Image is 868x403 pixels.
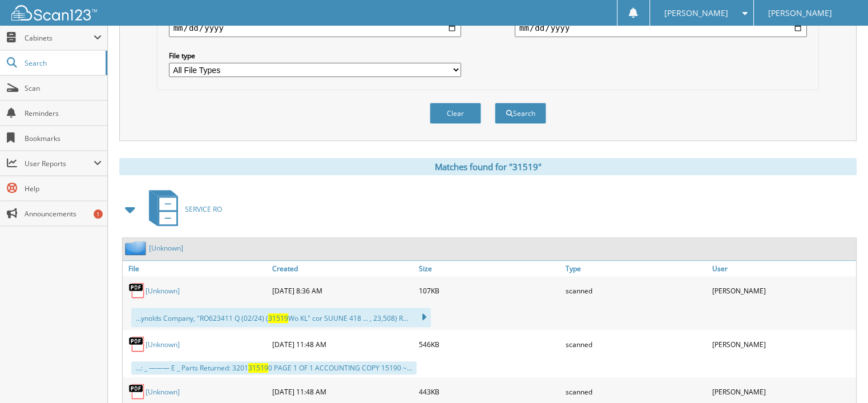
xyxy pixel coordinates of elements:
img: PDF.png [128,282,146,299]
div: [DATE] 11:48 AM [269,333,416,356]
button: Clear [430,103,481,124]
div: 1 [94,209,103,219]
a: Size [416,261,563,276]
button: Search [495,103,546,124]
span: 31519 [268,313,288,323]
span: Scan [25,83,102,93]
label: File type [169,51,461,61]
span: Cabinets [25,33,94,43]
div: 443KB [416,380,563,403]
span: Search [25,58,100,68]
input: end [515,19,807,37]
div: [PERSON_NAME] [709,380,856,403]
div: scanned [563,380,709,403]
a: Type [563,261,709,276]
a: Created [269,261,416,276]
a: [Unknown] [146,387,180,397]
div: [DATE] 11:48 AM [269,380,416,403]
div: 546KB [416,333,563,356]
a: File [123,261,269,276]
div: 107KB [416,279,563,302]
a: [Unknown] [149,243,183,253]
span: Bookmarks [25,134,102,143]
span: Help [25,184,102,194]
span: [PERSON_NAME] [768,10,832,17]
div: [DATE] 8:36 AM [269,279,416,302]
img: PDF.png [128,336,146,353]
img: scan123-logo-white.svg [11,5,97,21]
img: PDF.png [128,383,146,400]
img: folder2.png [125,241,149,255]
div: scanned [563,279,709,302]
input: start [169,19,461,37]
span: SERVICE RO [185,204,222,214]
span: 31519 [248,363,268,373]
div: [PERSON_NAME] [709,279,856,302]
span: User Reports [25,159,94,168]
a: [Unknown] [146,340,180,349]
a: User [709,261,856,276]
div: ...: _ ——— E _ Parts Returned: 3201 0 PAGE 1 OF 1 ACCOUNTING COPY 15190 ~... [131,361,417,374]
div: ...ynolds Company, "RO623411 Q (02/24) ( Wo KL" cor SUUNE 418 ... , 23,508) R... [131,308,431,327]
a: [Unknown] [146,286,180,296]
a: SERVICE RO [142,187,222,232]
span: [PERSON_NAME] [664,10,728,17]
div: [PERSON_NAME] [709,333,856,356]
div: scanned [563,333,709,356]
div: Matches found for "31519" [119,158,857,175]
span: Reminders [25,108,102,118]
span: Announcements [25,209,102,219]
